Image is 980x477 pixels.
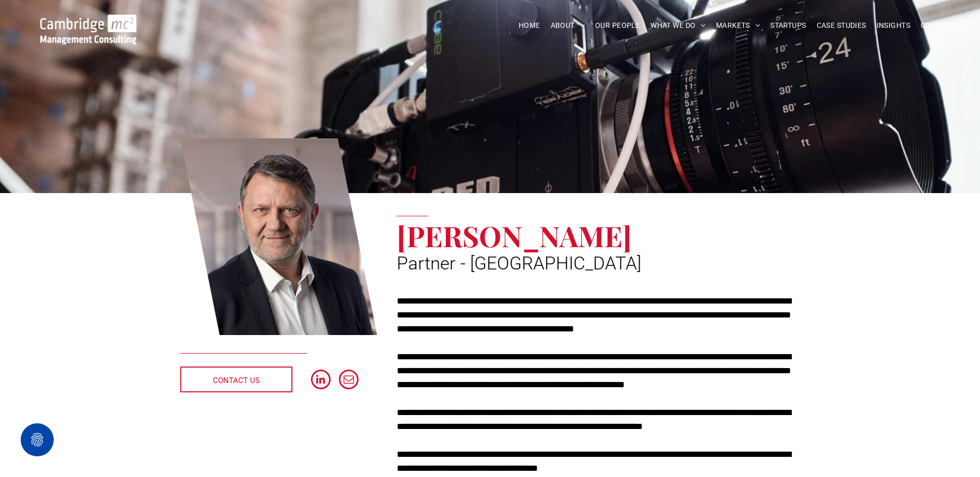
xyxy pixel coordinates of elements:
img: Go to Homepage [40,14,136,44]
a: linkedin [311,370,331,392]
span: Partner - [GEOGRAPHIC_DATA] [397,253,641,274]
a: CONTACT US [180,367,292,392]
a: ABOUT [546,18,590,34]
a: WHAT WE DO [645,18,711,34]
a: OUR PEOPLE [590,18,645,34]
span: CONTACT US [213,368,260,393]
a: MARKETS [711,18,765,34]
a: CONTACT [915,18,959,34]
a: Jean-Pierre Vales | Partner - France | Cambridge Management Consulting [180,137,378,337]
a: INSIGHTS [872,18,915,34]
a: CASE STUDIES [812,18,872,34]
a: HOME [514,18,546,34]
a: STARTUPS [765,18,811,34]
a: email [339,370,359,392]
span: [PERSON_NAME] [397,216,632,255]
a: Your Business Transformed | Cambridge Management Consulting [40,16,136,27]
